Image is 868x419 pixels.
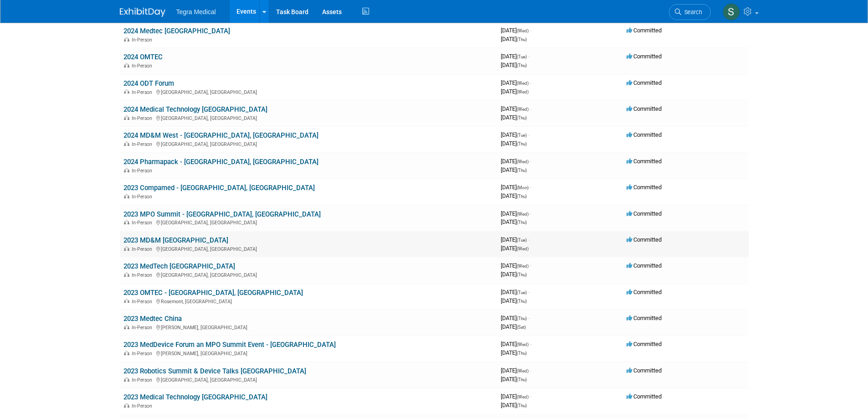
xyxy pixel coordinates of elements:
[627,184,662,191] span: Committed
[132,194,155,200] span: In-Person
[132,299,155,305] span: In-Person
[517,159,529,164] span: (Wed)
[517,342,529,347] span: (Wed)
[132,377,155,383] span: In-Person
[627,315,662,321] span: Committed
[132,89,155,95] span: In-Person
[124,299,129,303] img: In-Person Event
[501,323,526,330] span: [DATE]
[517,54,527,59] span: (Tue)
[517,394,529,399] span: (Wed)
[123,376,493,383] div: [GEOGRAPHIC_DATA], [GEOGRAPHIC_DATA]
[723,3,740,21] img: Steve Marshall
[530,105,531,112] span: -
[501,131,529,138] span: [DATE]
[123,262,235,270] a: 2023 MedTech [GEOGRAPHIC_DATA]
[517,264,529,269] span: (Wed)
[517,246,529,251] span: (Wed)
[124,115,129,120] img: In-Person Event
[123,131,318,140] a: 2024 MD&M West - [GEOGRAPHIC_DATA], [GEOGRAPHIC_DATA]
[528,289,529,295] span: -
[123,349,493,357] div: [PERSON_NAME], [GEOGRAPHIC_DATA]
[530,210,531,217] span: -
[530,27,531,34] span: -
[124,37,129,41] img: In-Person Event
[530,79,531,86] span: -
[132,220,155,226] span: In-Person
[120,8,165,17] img: ExhibitDay
[530,393,531,400] span: -
[501,36,527,42] span: [DATE]
[517,403,527,408] span: (Thu)
[123,341,336,349] a: 2023 MedDevice Forum an MPO Summit Event - [GEOGRAPHIC_DATA]
[124,351,129,355] img: In-Person Event
[627,27,662,34] span: Committed
[501,402,527,409] span: [DATE]
[627,367,662,374] span: Committed
[132,168,155,174] span: In-Person
[501,140,527,147] span: [DATE]
[501,210,531,217] span: [DATE]
[123,79,174,88] a: 2024 ODT Forum
[517,212,529,217] span: (Wed)
[517,89,529,94] span: (Wed)
[124,403,129,408] img: In-Person Event
[627,158,662,165] span: Committed
[132,63,155,69] span: In-Person
[501,192,527,199] span: [DATE]
[627,53,662,60] span: Committed
[517,107,529,112] span: (Wed)
[124,246,129,251] img: In-Person Event
[501,88,529,95] span: [DATE]
[517,133,527,138] span: (Tue)
[517,272,527,277] span: (Thu)
[501,393,531,400] span: [DATE]
[501,376,527,383] span: [DATE]
[501,79,531,86] span: [DATE]
[681,9,702,16] span: Search
[123,323,493,331] div: [PERSON_NAME], [GEOGRAPHIC_DATA]
[132,351,155,357] span: In-Person
[530,158,531,165] span: -
[123,114,493,121] div: [GEOGRAPHIC_DATA], [GEOGRAPHIC_DATA]
[124,168,129,172] img: In-Person Event
[528,131,529,138] span: -
[132,37,155,43] span: In-Person
[123,27,230,35] a: 2024 Medtec [GEOGRAPHIC_DATA]
[501,27,531,34] span: [DATE]
[176,8,216,16] span: Tegra Medical
[124,141,129,146] img: In-Person Event
[627,105,662,112] span: Committed
[123,88,493,95] div: [GEOGRAPHIC_DATA], [GEOGRAPHIC_DATA]
[528,236,529,243] span: -
[123,367,306,375] a: 2023 Robotics Summit & Device Talks [GEOGRAPHIC_DATA]
[530,367,531,374] span: -
[123,218,493,226] div: [GEOGRAPHIC_DATA], [GEOGRAPHIC_DATA]
[501,53,529,60] span: [DATE]
[132,115,155,121] span: In-Person
[501,218,527,225] span: [DATE]
[530,262,531,269] span: -
[501,114,527,121] span: [DATE]
[501,105,531,112] span: [DATE]
[517,194,527,199] span: (Thu)
[123,158,318,166] a: 2024 Pharmapack - [GEOGRAPHIC_DATA], [GEOGRAPHIC_DATA]
[530,184,531,191] span: -
[123,245,493,252] div: [GEOGRAPHIC_DATA], [GEOGRAPHIC_DATA]
[517,368,529,373] span: (Wed)
[124,89,129,94] img: In-Person Event
[517,141,527,146] span: (Thu)
[123,271,493,278] div: [GEOGRAPHIC_DATA], [GEOGRAPHIC_DATA]
[501,245,529,252] span: [DATE]
[517,168,527,173] span: (Thu)
[627,289,662,295] span: Committed
[517,238,527,243] span: (Tue)
[627,236,662,243] span: Committed
[501,158,531,165] span: [DATE]
[627,262,662,269] span: Committed
[123,210,321,218] a: 2023 MPO Summit - [GEOGRAPHIC_DATA], [GEOGRAPHIC_DATA]
[627,131,662,138] span: Committed
[132,246,155,252] span: In-Person
[517,28,529,33] span: (Wed)
[123,393,267,401] a: 2023 Medical Technology [GEOGRAPHIC_DATA]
